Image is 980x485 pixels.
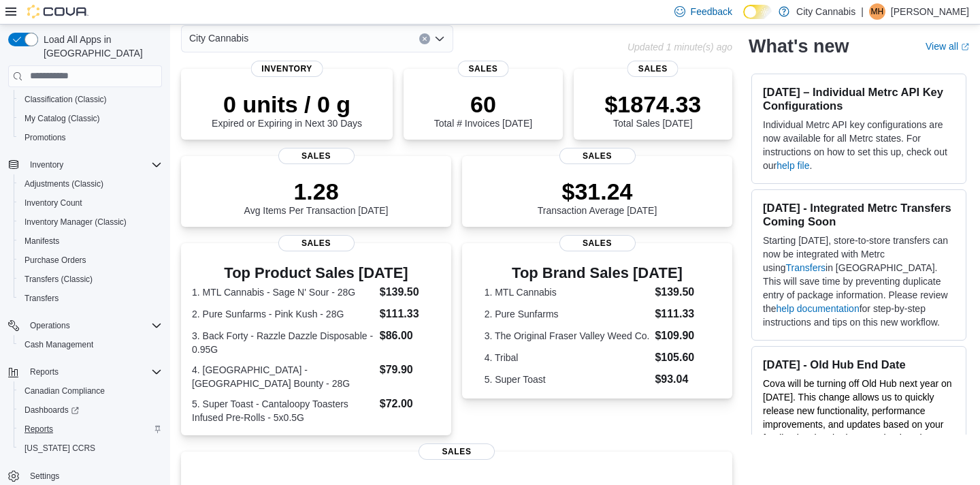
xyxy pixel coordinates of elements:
svg: External link [961,43,969,51]
p: Updated 1 minute(s) ago [627,42,732,52]
button: My Catalog (Classic) [14,109,167,128]
button: Clear input [419,33,430,44]
dt: 4. Tribal [485,351,650,364]
a: Cash Management [19,337,99,353]
p: Starting [DATE], store-to-store transfers can now be integrated with Metrc using in [GEOGRAPHIC_D... [763,234,955,329]
button: Inventory Manager (Classic) [14,213,167,232]
span: City Cannabis [189,30,248,46]
dd: $139.50 [380,284,440,300]
span: Adjustments (Classic) [19,176,162,192]
a: Transfers [785,262,826,273]
p: 60 [434,91,532,118]
button: Cash Management [14,335,167,354]
button: Classification (Classic) [14,90,167,109]
span: Load All Apps in [GEOGRAPHIC_DATA] [38,33,162,60]
a: [US_STATE] CCRS [19,440,101,456]
span: Reports [19,421,162,437]
button: Open list of options [434,33,445,44]
span: Operations [24,317,162,334]
span: My Catalog (Classic) [24,113,100,124]
span: Canadian Compliance [19,383,162,399]
button: Operations [3,316,167,335]
h3: [DATE] – Individual Metrc API Key Configurations [763,85,955,112]
a: Dashboards [14,401,167,420]
span: My Catalog (Classic) [19,110,162,127]
a: View allExternal link [926,41,969,52]
dt: 1. MTL Cannabis [485,285,650,299]
dd: $72.00 [380,396,440,412]
a: Inventory Manager (Classic) [19,214,132,230]
a: Dashboards [19,402,84,418]
a: My Catalog (Classic) [19,110,105,127]
dt: 5. Super Toast [485,373,650,386]
dt: 2. Pure Sunfarms - Pink Kush - 28G [192,307,374,321]
h3: [DATE] - Integrated Metrc Transfers Coming Soon [763,201,955,228]
button: Promotions [14,128,167,147]
span: Dashboards [19,402,162,418]
a: Adjustments (Classic) [19,176,109,192]
p: $1874.33 [604,91,701,118]
span: Inventory [250,61,323,77]
div: Transaction Average [DATE] [538,178,657,216]
dt: 4. [GEOGRAPHIC_DATA] - [GEOGRAPHIC_DATA] Bounty - 28G [192,363,374,390]
img: Cova [27,5,88,18]
h3: [DATE] - Old Hub End Date [763,358,955,371]
a: help file [777,160,809,171]
span: Manifests [24,236,59,247]
dd: $111.33 [380,306,440,322]
dt: 1. MTL Cannabis - Sage N' Sour - 28G [192,285,374,299]
span: [US_STATE] CCRS [24,443,95,454]
h3: Top Product Sales [DATE] [192,265,440,281]
span: Transfers (Classic) [24,274,93,285]
button: Reports [14,420,167,439]
p: | [861,3,864,20]
button: Operations [24,317,76,334]
dd: $79.90 [380,362,440,378]
dd: $86.00 [380,328,440,344]
span: Classification (Classic) [24,94,107,105]
button: [US_STATE] CCRS [14,439,167,458]
span: Transfers [24,293,59,304]
a: Manifests [19,233,65,249]
h2: What's new [749,35,849,57]
div: Total Sales [DATE] [604,91,701,129]
span: Inventory Count [24,198,82,208]
button: Inventory [3,155,167,174]
span: Sales [278,148,355,164]
p: Individual Metrc API key configurations are now available for all Metrc states. For instructions ... [763,118,955,172]
span: Reports [24,424,53,435]
a: Inventory Count [19,195,88,211]
div: Expired or Expiring in Next 30 Days [212,91,362,129]
span: Transfers (Classic) [19,271,162,287]
dd: $105.60 [655,349,710,366]
span: Promotions [19,129,162,146]
span: Canadian Compliance [24,386,105,396]
button: Inventory [24,157,69,173]
dt: 3. The Original Fraser Valley Weed Co. [485,329,650,343]
button: Manifests [14,232,167,251]
h3: Top Brand Sales [DATE] [485,265,710,281]
span: Sales [278,235,355,251]
span: Classification (Classic) [19,91,162,108]
span: Sales [627,61,679,77]
div: Michael Holmstrom [869,3,885,20]
p: 1.28 [244,178,389,205]
button: Purchase Orders [14,251,167,270]
span: Inventory Manager (Classic) [19,214,162,230]
span: Washington CCRS [19,440,162,456]
span: Sales [457,61,508,77]
dd: $93.04 [655,371,710,388]
p: $31.24 [538,178,657,205]
button: Transfers (Classic) [14,270,167,289]
button: Reports [3,362,167,381]
button: Transfers [14,289,167,308]
span: Promotions [24,132,66,143]
span: Manifests [19,233,162,249]
span: Purchase Orders [24,255,86,266]
a: Canadian Compliance [19,383,110,399]
a: Settings [24,468,65,484]
button: Reports [24,364,64,380]
span: Feedback [691,5,732,18]
span: Transfers [19,290,162,307]
dd: $109.90 [655,328,710,344]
